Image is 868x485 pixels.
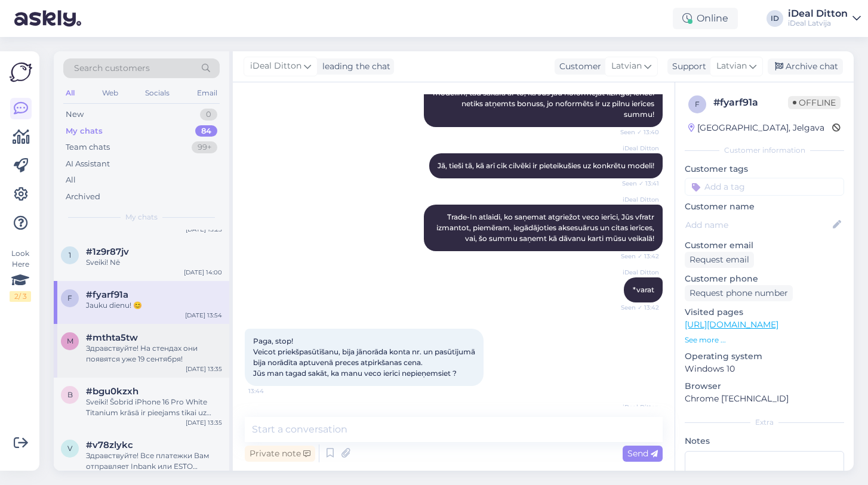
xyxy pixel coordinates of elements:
div: 99+ [192,141,217,153]
div: 2 / 3 [10,291,31,302]
span: Seen ✓ 13:42 [614,303,659,312]
div: iDeal Latvija [788,18,848,28]
span: #1z9r87jv [86,246,129,257]
a: iDeal DittoniDeal Latvija [788,9,861,28]
span: v [67,444,72,453]
p: Customer name [685,200,844,213]
div: Request email [685,252,754,268]
p: Customer tags [685,163,844,175]
span: #fyarf91a [86,289,128,300]
img: Askly Logo [10,61,32,84]
input: Add a tag [685,178,844,196]
div: [DATE] 13:35 [186,364,222,373]
div: 0 [200,109,217,121]
span: Seen ✓ 13:41 [614,179,659,188]
div: [DATE] 14:00 [184,268,222,277]
span: Send [627,448,658,459]
span: #mthta5tw [86,332,138,343]
div: leading the chat [318,60,390,73]
div: [GEOGRAPHIC_DATA], Jelgava [688,122,824,134]
span: 13:44 [248,387,293,396]
div: Sveiki! Šobrīd iPhone 16 Pro White Titanium krāsā ir pieejams tikai uz 128GB [86,397,222,418]
div: [DATE] 15:25 [186,225,222,234]
span: *varat [633,285,654,294]
div: Customer information [685,145,844,156]
div: Archive chat [768,58,843,75]
div: iDeal Ditton [788,9,848,18]
div: Здравствуйте! Все платежки Вам отправляет Inbank или ESTO (смотря, где Вы оформляли рассрочку), н... [86,450,222,472]
span: 1 [69,251,71,260]
div: 84 [195,125,217,137]
div: Archived [66,191,100,203]
div: Request phone number [685,285,793,301]
span: f [695,100,700,109]
p: See more ... [685,335,844,345]
span: iDeal Ditton [614,403,659,412]
span: m [67,336,73,345]
div: Здравствуйте! На стендах они появятся уже 19 сентября! [86,343,222,364]
div: Jauku dienu! 😊 [86,300,222,311]
span: iDeal Ditton [614,195,659,204]
span: iDeal Ditton [250,60,301,73]
p: Chrome [TECHNICAL_ID] [685,393,844,405]
div: Online [673,8,738,29]
span: iDeal Ditton [614,268,659,277]
p: Operating system [685,350,844,363]
p: Browser [685,380,844,393]
p: Notes [685,435,844,447]
span: iDeal Ditton [614,144,659,153]
span: Jā, tieši tā, kā arī cik cilvēki ir pieteikušies uz konkrētu modeli! [438,161,654,170]
div: Web [100,85,121,101]
div: Sveiki! Nē [86,257,222,268]
span: Seen ✓ 13:40 [614,128,659,137]
div: All [66,174,76,186]
span: Paga, stop! Veicot priekšpasūtīšanu, bija jānorāda konta nr. un pasūtījumā bija norādīta aptuvenā... [253,336,477,378]
p: Visited pages [685,306,844,319]
span: My chats [125,212,158,223]
span: Offline [788,96,841,109]
div: Look Here [10,248,31,302]
a: [URL][DOMAIN_NAME] [685,319,778,330]
span: #bgu0kzxh [86,386,138,397]
div: Extra [685,417,844,428]
p: Customer phone [685,273,844,285]
p: Windows 10 [685,363,844,375]
div: New [66,109,84,121]
div: Support [667,60,706,73]
div: Customer [555,60,601,73]
p: Customer email [685,239,844,252]
span: #v78zlykc [86,440,133,450]
span: f [67,294,72,302]
span: Latvian [611,60,642,73]
span: Latvian [716,60,747,73]
div: AI Assistant [66,158,110,170]
span: Seen ✓ 13:42 [614,252,659,261]
div: [DATE] 13:54 [185,311,222,320]
div: ID [767,10,783,27]
div: Team chats [66,141,110,153]
span: Trade-In atlaidi, ko saņemat atgriežot veco ierīci, Jūs vfratr izmantot, piemēram, iegādājoties a... [436,212,656,243]
span: Search customers [74,62,150,75]
div: My chats [66,125,103,137]
span: b [67,390,73,399]
div: Private note [245,446,315,462]
input: Add name [685,218,830,231]
div: Socials [143,85,172,101]
div: [DATE] 13:35 [186,418,222,427]
div: # fyarf91a [713,95,788,110]
div: All [63,85,77,101]
div: Email [195,85,220,101]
